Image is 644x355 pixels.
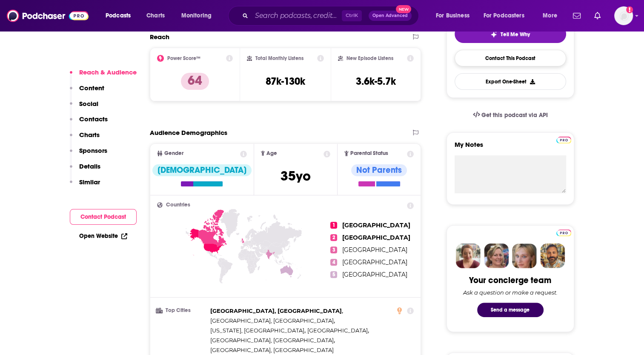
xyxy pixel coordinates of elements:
button: open menu [537,9,568,23]
h2: Total Monthly Listens [255,55,303,61]
p: Sponsors [79,146,107,155]
img: Barbara Profile [484,243,509,268]
span: [GEOGRAPHIC_DATA], [GEOGRAPHIC_DATA] [210,337,334,344]
button: open menu [175,9,223,23]
div: Not Parents [351,164,407,176]
a: Show notifications dropdown [570,9,584,23]
span: For Business [436,10,469,22]
span: [GEOGRAPHIC_DATA], [GEOGRAPHIC_DATA] [210,307,342,314]
button: open menu [430,9,480,23]
p: Content [79,84,104,92]
button: Open AdvancedNew [369,11,412,21]
h3: 3.6k-5.7k [356,75,396,88]
span: [GEOGRAPHIC_DATA] [342,258,407,266]
button: Show profile menu [614,6,633,25]
div: [DEMOGRAPHIC_DATA] [152,164,252,176]
h2: Reach [150,33,169,41]
span: More [543,10,557,22]
span: 1 [330,222,337,229]
p: Similar [79,178,100,186]
h3: 87k-130k [266,75,305,88]
button: Charts [70,131,100,146]
span: Parental Status [350,151,388,156]
p: Charts [79,131,100,139]
a: Pro website [556,135,571,143]
button: Send a message [477,303,544,317]
span: 3 [330,246,337,253]
p: Details [79,162,100,170]
span: Age [266,151,277,156]
button: tell me why sparkleTell Me Why [455,25,566,43]
span: , [210,335,335,345]
a: Show notifications dropdown [591,9,604,23]
span: 5 [330,271,337,278]
img: Podchaser - Follow, Share and Rate Podcasts [7,8,89,24]
h3: Top Cities [157,308,207,313]
div: Your concierge team [469,275,551,286]
button: Contact Podcast [70,209,137,225]
span: , [210,316,335,326]
button: Details [70,162,100,178]
h2: Audience Demographics [150,129,227,137]
span: 2 [330,234,337,241]
img: Jon Profile [540,243,565,268]
span: [GEOGRAPHIC_DATA] [307,327,368,334]
span: Countries [166,202,190,208]
button: Contacts [70,115,108,131]
span: , [307,326,369,335]
button: Similar [70,178,100,194]
button: open menu [100,9,142,23]
a: Get this podcast via API [466,105,555,126]
span: , [210,326,306,335]
label: My Notes [455,140,566,155]
input: Search podcasts, credits, & more... [252,9,342,23]
h2: New Episode Listens [346,55,393,61]
span: [GEOGRAPHIC_DATA] [342,271,407,278]
p: Social [79,100,98,108]
span: New [396,5,411,13]
svg: Add a profile image [626,6,633,13]
span: , [210,306,343,316]
span: 35 yo [280,168,311,184]
button: Export One-Sheet [455,73,566,90]
img: User Profile [614,6,633,25]
span: Podcasts [106,10,131,22]
img: Sydney Profile [456,243,481,268]
p: Contacts [79,115,108,123]
span: [GEOGRAPHIC_DATA] [342,234,410,241]
a: Pro website [556,228,571,236]
button: Content [70,84,104,100]
button: Sponsors [70,146,107,162]
span: Charts [146,10,165,22]
img: Podchaser Pro [556,229,571,236]
a: Charts [141,9,170,23]
span: 4 [330,259,337,266]
img: Jules Profile [512,243,537,268]
a: Contact This Podcast [455,50,566,66]
span: Open Advanced [372,14,408,18]
span: [GEOGRAPHIC_DATA] [342,246,407,254]
div: Search podcasts, credits, & more... [236,6,427,26]
span: Gender [164,151,183,156]
span: For Podcasters [484,10,524,22]
img: tell me why sparkle [490,31,497,38]
p: Reach & Audience [79,68,137,76]
span: [GEOGRAPHIC_DATA], [GEOGRAPHIC_DATA] [210,346,334,353]
span: Monitoring [181,10,212,22]
button: Reach & Audience [70,68,137,84]
span: Logged in as ShoutComms [614,6,633,25]
button: open menu [478,9,537,23]
div: Ask a question or make a request. [463,289,558,296]
a: Open Website [79,232,127,240]
span: [US_STATE], [GEOGRAPHIC_DATA] [210,327,304,334]
p: 64 [181,73,209,90]
span: Ctrl K [342,10,362,21]
span: Tell Me Why [501,31,530,38]
span: [GEOGRAPHIC_DATA], [GEOGRAPHIC_DATA] [210,317,334,324]
button: Social [70,100,98,115]
span: Get this podcast via API [481,112,547,119]
h2: Power Score™ [167,55,200,61]
span: [GEOGRAPHIC_DATA] [342,221,410,229]
img: Podchaser Pro [556,137,571,143]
